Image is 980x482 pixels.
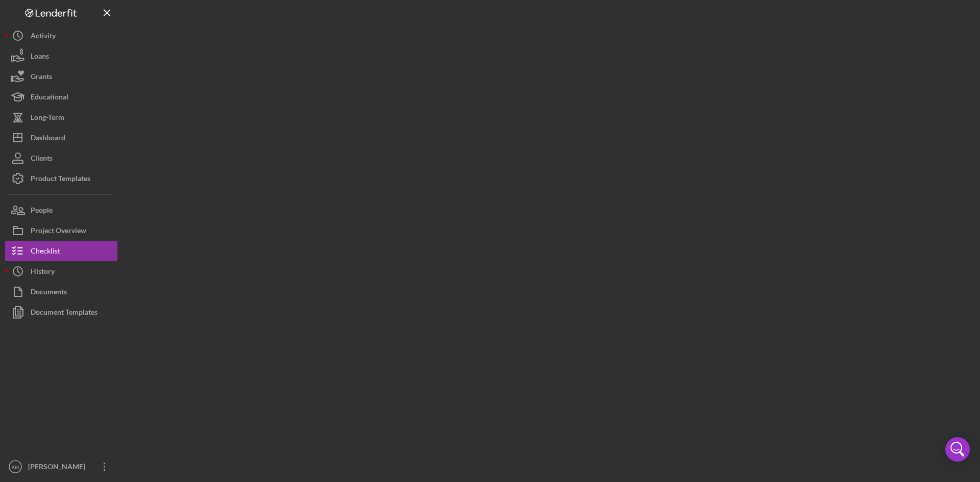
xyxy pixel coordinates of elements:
div: History [31,261,55,284]
button: Grants [5,66,117,87]
button: Clients [5,148,117,168]
div: Long-Term [31,107,64,130]
div: Loans [31,46,49,69]
button: People [5,200,117,220]
div: Grants [31,66,52,89]
div: Open Intercom Messenger [945,437,970,462]
div: Dashboard [31,128,65,150]
div: Documents [31,282,67,305]
text: KM [12,464,19,470]
div: Activity [31,26,56,48]
div: Product Templates [31,168,90,191]
div: Clients [31,148,53,171]
button: Activity [5,26,117,46]
button: Dashboard [5,128,117,148]
div: Document Templates [31,302,97,325]
button: Long-Term [5,107,117,128]
div: [PERSON_NAME] [26,456,92,479]
div: Educational [31,87,68,110]
button: History [5,261,117,282]
button: Project Overview [5,220,117,241]
button: Educational [5,87,117,107]
div: Project Overview [31,220,86,243]
button: Product Templates [5,168,117,189]
div: Checklist [31,241,60,264]
button: Loans [5,46,117,66]
button: Document Templates [5,302,117,322]
button: Documents [5,282,117,302]
div: People [31,200,53,223]
button: Checklist [5,241,117,261]
button: KM[PERSON_NAME] [5,456,117,477]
